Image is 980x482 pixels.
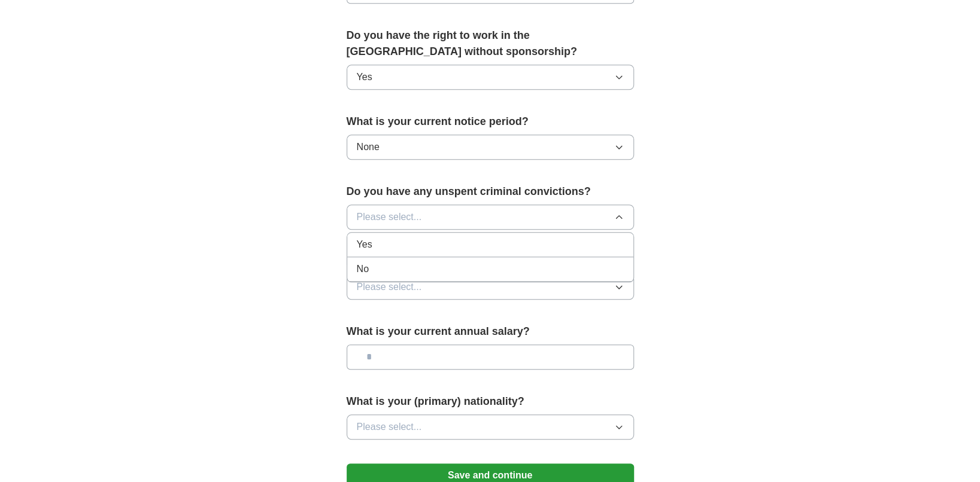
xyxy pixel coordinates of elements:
label: What is your current annual salary? [347,324,634,340]
button: Please select... [347,205,634,230]
button: Please select... [347,414,634,440]
span: Please select... [357,420,422,434]
label: What is your (primary) nationality? [347,393,634,410]
span: No [357,262,369,276]
span: Yes [357,237,372,252]
span: None [357,140,380,154]
label: Do you have any unspent criminal convictions? [347,184,634,200]
span: Please select... [357,280,422,294]
label: What is your current notice period? [347,114,634,130]
span: Please select... [357,210,422,224]
button: Yes [347,65,634,90]
button: Please select... [347,274,634,300]
label: Do you have the right to work in the [GEOGRAPHIC_DATA] without sponsorship? [347,28,634,60]
button: None [347,135,634,160]
span: Yes [357,70,372,84]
